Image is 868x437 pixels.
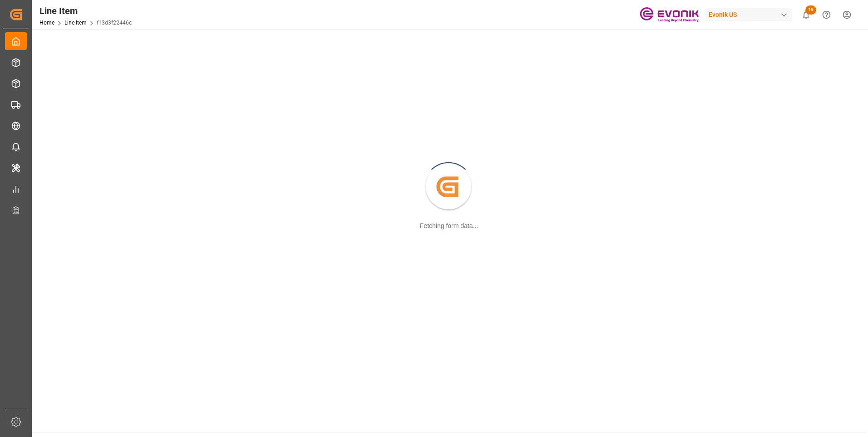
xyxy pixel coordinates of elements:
button: Help Center [816,5,837,25]
img: Evonik-brand-mark-Deep-Purple-RGB.jpeg_1700498283.jpeg [640,7,699,23]
button: show 18 new notifications [796,5,816,25]
div: Evonik US [705,8,792,21]
div: Fetching form data... [420,221,478,231]
div: Line Item [39,4,132,18]
a: Home [39,20,54,26]
a: Line Item [64,20,87,26]
button: Evonik US [705,6,796,23]
span: 18 [805,5,816,15]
